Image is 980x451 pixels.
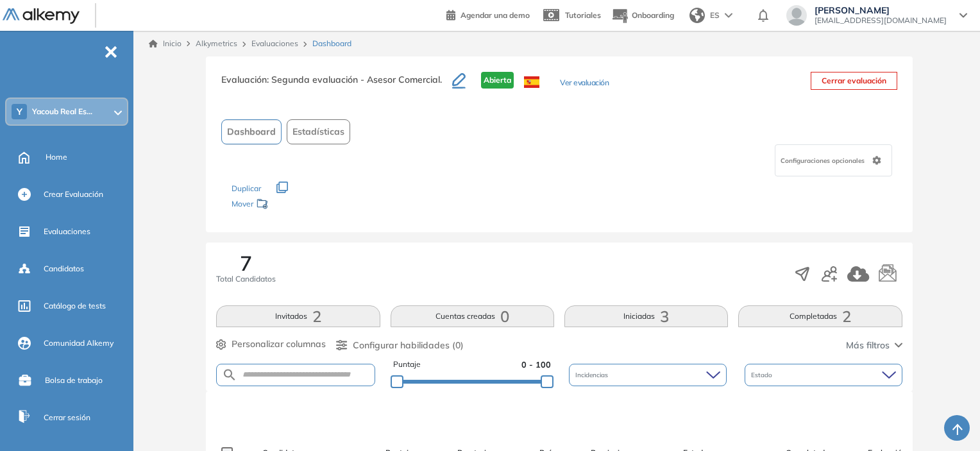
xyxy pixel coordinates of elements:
span: Bolsa de trabajo [45,375,103,386]
span: Duplicar [232,183,261,193]
button: Iniciadas3 [564,305,728,327]
div: Configuraciones opcionales [775,144,892,176]
button: Personalizar columnas [216,337,326,351]
a: Inicio [149,38,182,49]
span: Más filtros [846,339,890,352]
span: : Segunda evaluación - Asesor Comercial. [267,74,442,85]
span: Catálogo de tests [44,300,106,312]
img: ESP [524,76,539,88]
img: world [689,8,705,23]
img: SEARCH_ALT [222,367,237,383]
span: Dashboard [227,125,276,139]
button: Onboarding [611,2,674,30]
button: Ver evaluación [560,77,609,90]
span: Abierta [481,72,514,89]
button: Más filtros [846,339,902,352]
span: Yacoub Real Es... [32,106,92,117]
div: Estado [745,364,902,386]
span: Cerrar sesión [44,412,90,423]
iframe: Chat Widget [916,389,980,451]
img: arrow [725,13,732,18]
button: Completadas2 [738,305,902,327]
button: Cerrar evaluación [811,72,897,90]
div: Incidencias [569,364,727,386]
img: Logo [3,8,80,24]
span: Comunidad Alkemy [44,337,114,349]
span: Alkymetrics [196,38,237,48]
span: Estadísticas [292,125,344,139]
div: Widget de chat [916,389,980,451]
span: Crear Evaluación [44,189,103,200]
span: Configuraciones opcionales [781,156,867,166]
span: Onboarding [632,10,674,20]
button: Invitados2 [216,305,380,327]
span: Incidencias [575,370,611,380]
span: [EMAIL_ADDRESS][DOMAIN_NAME] [815,15,947,26]
span: ES [710,10,720,21]
button: Cuentas creadas0 [391,305,554,327]
button: Dashboard [221,119,282,144]
span: Dashboard [312,38,351,49]
span: Configurar habilidades (0) [353,339,464,352]
span: Estado [751,370,775,380]
div: Mover [232,193,360,217]
span: Evaluaciones [44,226,90,237]
span: Puntaje [393,359,421,371]
span: Y [17,106,22,117]
span: Agendar una demo [460,10,530,20]
h3: Evaluación [221,72,452,99]
span: Candidatos [44,263,84,275]
span: [PERSON_NAME] [815,5,947,15]
a: Evaluaciones [251,38,298,48]
span: 7 [240,253,252,273]
span: Personalizar columnas [232,337,326,351]
a: Agendar una demo [446,6,530,22]
span: Home [46,151,67,163]
button: Configurar habilidades (0) [336,339,464,352]
button: Estadísticas [287,119,350,144]
span: 0 - 100 [521,359,551,371]
span: Tutoriales [565,10,601,20]
span: Total Candidatos [216,273,276,285]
